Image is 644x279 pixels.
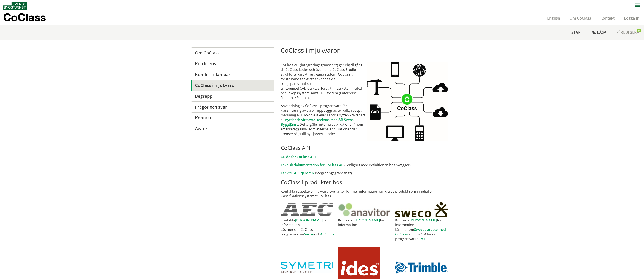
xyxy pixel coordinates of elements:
img: SYMETRI_LOGO.jpg [281,262,333,273]
a: Swecos arbete med CoClass [395,227,446,237]
p: CoClass [3,15,46,20]
a: Savoir [304,232,314,237]
p: CoClass API (integreringsgränssnitt) ger dig tillgång till CoClass-koder och även dina CoClass St... [281,63,367,100]
img: CoClassAPI.jpg [367,62,448,141]
a: Logga in [619,15,644,21]
a: [PERSON_NAME] [410,218,437,223]
a: Kontakt [596,15,619,21]
a: Anavitor's webbsida [338,203,395,217]
td: Kontakta för information. [338,218,395,241]
a: Om CoClass [565,15,596,21]
p: Användning av CoClass i programvara för klassificering av varor, uppbyggnad av kalkylrecept, märk... [281,103,367,136]
a: Begrepp [191,91,274,101]
span: Läsa [597,30,606,35]
img: Anavitor.JPG [338,203,391,217]
a: Teknisk dokumentation för CoClass API [281,163,344,167]
a: FME [419,237,426,241]
a: Kontakt [191,112,274,123]
a: Frågor och svar [191,101,274,112]
a: Guide för CoClass API [281,155,316,159]
span: Start [571,30,583,35]
a: Länk till API-tjänsten [281,171,314,175]
td: Kontakta för information. Läs mer om och om CoClass i programvaran . [395,218,453,241]
p: (i enlighet med definitionen hos Swagger). [281,163,453,167]
a: AEC's webbsida [281,203,338,216]
a: Köp licens [191,58,274,69]
a: CoClass [3,11,55,25]
a: Start [567,25,587,40]
p: Kontakta respektive mjukvaruleverantör för mer information om deras produkt som innehåller klassi... [281,189,453,198]
h2: CoClass i produkter hos [281,179,453,186]
img: AEC.jpg [281,203,333,216]
a: nyttjanderättsavtal tecknas med AB Svensk Byggtjänst [281,117,355,127]
a: Kunder tillämpar [191,69,274,80]
a: AEC Plus [320,232,334,237]
p: . [281,155,453,159]
a: Om CoClass [191,47,274,58]
a: English [542,15,565,21]
img: trimble_logo.jpg [395,261,448,274]
a: Ägare [191,123,274,134]
a: Symetri's webbsida [281,262,338,273]
a: [PERSON_NAME] [352,218,380,223]
p: (integreringsgränssnitt). [281,171,453,175]
img: Svensk Byggtjänst [3,2,27,10]
a: Läsa [587,25,611,40]
img: sweco_logo.jpg [395,202,448,217]
a: SWECO's webbsida [395,202,453,217]
td: Kontakta för information. Läs mer om CoClass i programvaran och . [281,218,338,241]
a: [PERSON_NAME] [295,218,323,223]
h1: CoClass i mjukvaror [281,46,453,54]
a: CoClass i mjukvaror [191,80,274,91]
h2: CoClass API [281,144,453,151]
a: Trimble's webbsida [395,261,453,274]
